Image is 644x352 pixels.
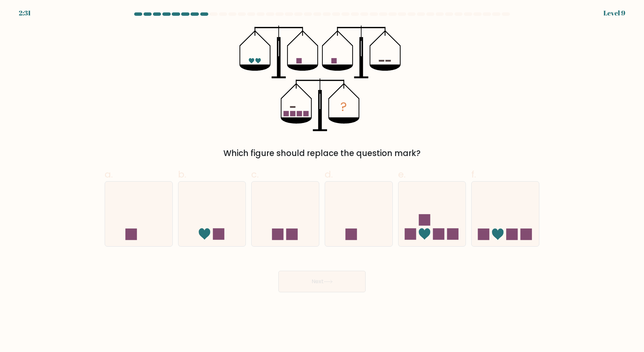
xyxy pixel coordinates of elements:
span: d. [325,168,333,181]
div: Which figure should replace the question mark? [109,147,535,159]
div: Level 9 [603,8,625,18]
span: b. [178,168,186,181]
span: a. [105,168,113,181]
span: c. [251,168,259,181]
tspan: ? [340,98,347,115]
button: Next [278,271,366,292]
div: 2:31 [19,8,31,18]
span: e. [398,168,406,181]
span: f. [471,168,476,181]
